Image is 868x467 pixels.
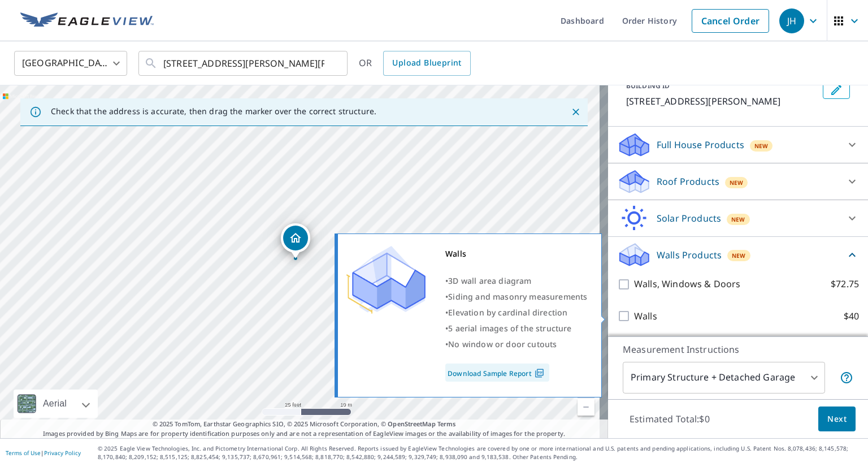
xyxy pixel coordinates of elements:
[448,323,571,334] span: 5 aerial images of the structure
[448,275,531,286] span: 3D wall area diagram
[823,81,850,99] button: Edit building 1
[692,9,769,33] a: Cancel Order
[623,343,853,356] p: Measurement Instructions
[51,106,376,116] p: Check that the address is accurate, then drag the marker over the correct structure.
[392,56,461,70] span: Upload Blueprint
[634,309,657,323] p: Walls
[445,273,587,289] div: •
[20,12,154,29] img: EV Logo
[163,47,324,79] input: Search by address or latitude-longitude
[445,305,587,321] div: •
[445,289,587,305] div: •
[578,399,594,416] a: Current Level 20, Zoom Out
[359,51,471,76] div: OR
[44,449,81,457] a: Privacy Policy
[448,339,557,349] span: No window or door cutouts
[6,449,81,456] p: |
[346,246,426,314] img: Premium
[754,141,769,150] span: New
[448,307,567,318] span: Elevation by cardinal direction
[626,94,818,108] p: [STREET_ADDRESS][PERSON_NAME]
[657,138,744,152] p: Full House Products
[730,178,744,187] span: New
[445,336,587,352] div: •
[657,211,721,225] p: Solar Products
[383,51,470,76] a: Upload Blueprint
[617,168,859,195] div: Roof ProductsNew
[14,390,98,418] div: Aerial
[818,407,856,432] button: Next
[281,223,310,258] div: Dropped pin, building 1, Residential property, 205 Marion Dr Youngstown, OH 44514
[623,362,825,394] div: Primary Structure + Detached Garage
[445,246,587,262] div: Walls
[445,364,549,382] a: Download Sample Report
[98,444,862,461] p: © 2025 Eagle View Technologies, Inc. and Pictometry International Corp. All Rights Reserved. Repo...
[617,205,859,232] div: Solar ProductsNew
[532,368,547,378] img: Pdf Icon
[840,371,853,384] span: Your report will include the primary structure and a detached garage if one exists.
[626,81,670,90] p: BUILDING ID
[831,277,859,291] p: $72.75
[448,291,587,302] span: Siding and masonry measurements
[14,47,127,79] div: [GEOGRAPHIC_DATA]
[634,277,740,291] p: Walls, Windows & Doors
[731,215,745,224] span: New
[732,251,746,260] span: New
[827,412,847,426] span: Next
[617,131,859,158] div: Full House ProductsNew
[445,321,587,336] div: •
[779,8,804,33] div: JH
[568,105,583,119] button: Close
[40,390,70,418] div: Aerial
[437,420,456,428] a: Terms
[6,449,41,457] a: Terms of Use
[657,175,719,188] p: Roof Products
[388,420,435,428] a: OpenStreetMap
[617,241,859,268] div: Walls ProductsNew
[844,309,859,323] p: $40
[620,407,719,431] p: Estimated Total: $0
[657,248,722,262] p: Walls Products
[153,420,456,429] span: © 2025 TomTom, Earthstar Geographics SIO, © 2025 Microsoft Corporation, ©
